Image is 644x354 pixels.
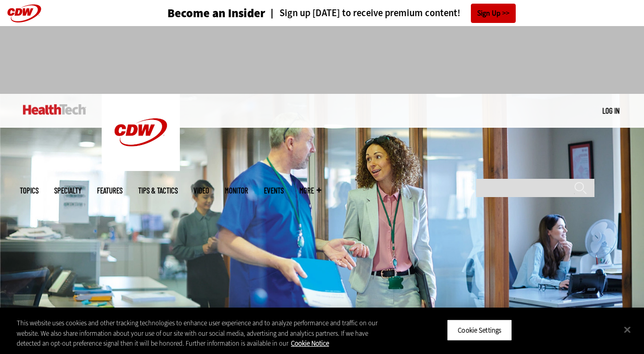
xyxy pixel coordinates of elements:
a: Tips & Tactics [138,187,178,194]
span: More [299,187,321,194]
iframe: advertisement [132,36,512,83]
div: User menu [602,105,619,116]
img: Home [102,94,180,171]
span: Topics [20,187,39,194]
a: Video [193,187,209,194]
a: Sign Up [471,4,516,23]
a: Become an Insider [128,7,265,19]
a: MonITor [225,187,248,194]
div: This website uses cookies and other tracking technologies to enhance user experience and to analy... [17,318,386,349]
a: Events [264,187,284,194]
a: Log in [602,106,619,115]
span: Specialty [54,187,81,194]
a: CDW [102,163,180,174]
h3: Become an Insider [167,7,265,19]
img: Home [23,104,86,115]
a: Features [97,187,123,194]
a: Sign up [DATE] to receive premium content! [265,8,460,18]
button: Close [616,318,639,341]
a: More information about your privacy [291,339,329,348]
button: Cookie Settings [447,319,512,341]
